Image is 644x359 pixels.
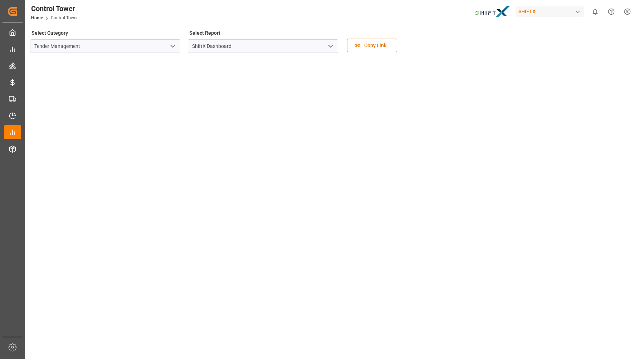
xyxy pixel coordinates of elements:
button: Copy Link [347,39,397,52]
div: Control Tower [31,3,78,14]
span: Copy Link [361,42,390,49]
input: Type to search/select [188,39,338,53]
button: SHIFTX [516,5,587,18]
label: Select Category [30,28,69,38]
img: Bildschirmfoto%202024-11-13%20um%2009.31.44.png_1731487080.png [475,5,511,18]
button: show 0 new notifications [587,4,603,20]
label: Select Report [188,28,221,38]
div: SHIFTX [516,6,584,17]
input: Type to search/select [30,39,180,53]
a: Home [31,15,43,20]
button: open menu [325,41,336,52]
button: Help Center [603,4,619,20]
button: open menu [167,41,178,52]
